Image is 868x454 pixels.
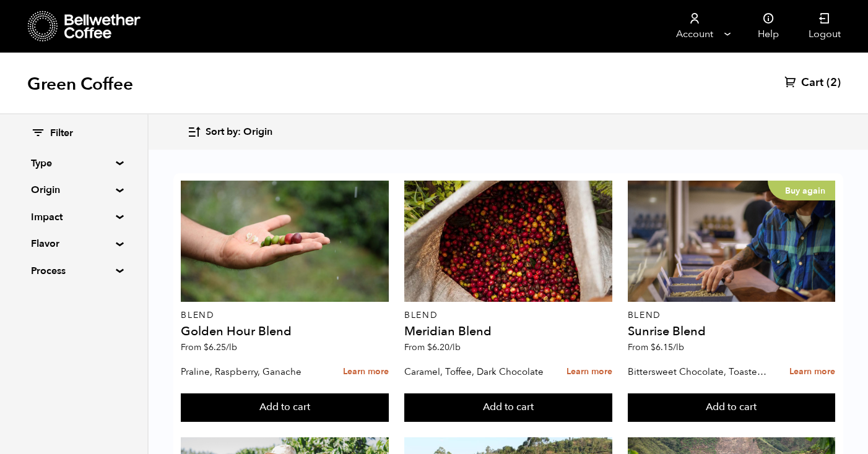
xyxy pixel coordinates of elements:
bdi: 6.20 [427,341,461,353]
summary: Type [31,156,116,171]
p: Blend [628,311,836,320]
span: From [181,341,237,353]
span: $ [204,341,209,353]
h4: Meridian Blend [404,325,612,338]
span: /lb [226,341,237,353]
summary: Impact [31,210,116,225]
p: Caramel, Toffee, Dark Chocolate [404,362,545,381]
p: Blend [404,311,612,320]
a: Learn more [343,359,389,385]
bdi: 6.25 [204,341,237,353]
p: Buy again [768,181,835,200]
span: $ [651,341,656,353]
h1: Green Coffee [27,73,133,95]
span: /lb [449,341,461,353]
p: Praline, Raspberry, Ganache [181,362,322,381]
h4: Golden Hour Blend [181,325,389,338]
bdi: 6.15 [651,341,684,353]
a: Learn more [789,359,835,385]
summary: Origin [31,182,116,197]
a: Cart (2) [784,75,841,90]
span: (2) [827,75,841,90]
span: Sort by: Origin [206,126,272,139]
p: Bittersweet Chocolate, Toasted Marshmallow, Candied Orange, Praline [628,362,769,381]
button: Add to cart [628,393,836,422]
span: /lb [673,341,684,353]
a: Learn more [566,359,612,385]
span: From [404,341,461,353]
span: $ [427,341,432,353]
button: Add to cart [181,393,389,422]
button: Add to cart [404,393,612,422]
h4: Sunrise Blend [628,325,836,338]
a: Buy again [628,181,836,302]
summary: Flavor [31,236,116,251]
p: Blend [181,311,389,320]
span: Cart [801,75,823,90]
span: From [628,341,684,353]
span: Filter [50,127,73,140]
button: Sort by: Origin [187,118,272,147]
summary: Process [31,263,116,278]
